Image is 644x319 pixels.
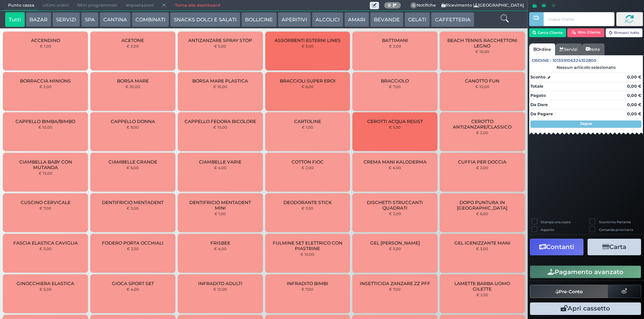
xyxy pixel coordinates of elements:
[213,84,227,89] small: € 10,00
[127,206,139,210] small: € 3,00
[599,220,631,224] label: Scontrino Parlante
[100,12,131,27] button: CANTINA
[364,159,427,165] span: CREMA MANI KALODERMA
[606,28,643,37] button: Rimuovi tutto
[9,159,82,170] span: CIAMBELLA BABY CON MUTANDA
[278,12,311,27] button: APERITIVI
[446,38,519,49] span: BEACH TENNIS RACCHETTONI LEGNO
[530,111,553,116] strong: Da Pagare
[370,240,420,246] span: GEL [PERSON_NAME]
[210,240,230,246] span: FRISBEE
[530,239,583,255] button: Contanti
[475,49,489,54] small: € 10,00
[476,292,488,297] small: € 2,50
[280,78,335,84] span: BRACCIOLI SUPER EROI
[476,246,488,251] small: € 3,00
[127,246,139,251] small: € 2,50
[360,281,430,286] span: INSETTICIDA ZANZARE ZZ PFF
[20,78,71,84] span: BORRACCIA MINIONS
[465,78,499,84] span: CANOTTO FUN
[370,12,403,27] button: BEVANDE
[454,240,510,246] span: GEL IGENIZZANTE MANI
[112,281,154,286] span: GIOCA SPORT SET
[529,65,643,70] div: Nessun articolo selezionato
[111,119,155,124] span: CAPPELLO DONNA
[127,44,139,48] small: € 2,00
[39,287,52,291] small: € 5,00
[287,281,328,286] span: INFRADITO BIMBI
[446,281,519,292] span: LAMETTE BARBA UOMO GILETTE
[214,165,227,170] small: € 4,00
[302,165,314,170] small: € 2,00
[127,287,139,291] small: € 4,00
[359,200,431,211] span: DISCHETTI STRUCCANTI QUADRATI
[132,12,169,27] button: COMBINATI
[292,159,324,165] span: COTTON FIOC
[541,227,554,232] label: Asporto
[552,57,596,64] span: 101359106324102805
[388,3,391,8] b: 0
[529,43,555,55] a: Ordine
[188,38,252,43] span: ANTIZANZARE SPRAY STOP
[476,211,488,216] small: € 6,00
[26,12,51,27] button: BAZAR
[446,119,519,130] span: CEROTTO ANTIZANZARE/CLASSICO
[241,12,276,27] button: BOLLICINE
[541,220,571,224] label: Stampa una copia
[199,159,241,165] span: CIAMBELLE VARIE
[73,0,121,11] span: Ritiri programmati
[275,38,341,43] span: ASSORBENTI ESTERNI LINES
[530,74,545,80] strong: Sconto
[530,102,548,107] strong: Da Dare
[389,125,401,129] small: € 5,50
[39,84,52,89] small: € 5,00
[184,200,256,211] span: DENTIFRICIO MENTADENT MINI
[382,38,408,43] span: BATTIMANI
[213,125,227,129] small: € 10,00
[530,285,608,298] button: Pre-Conto
[109,159,157,165] span: CIAMBELLE GRANDE
[127,165,139,170] small: € 6,00
[389,246,401,251] small: € 5,00
[389,287,401,291] small: € 7,00
[192,78,248,84] span: BORSA MARE PLASTICA
[302,84,314,89] small: € 6,00
[404,12,430,27] button: GELATI
[529,28,566,37] button: Cerca Cliente
[627,111,641,116] strong: 0,00 €
[213,287,227,291] small: € 12,00
[102,240,163,246] span: FODERO PORTA OCCHIALI
[530,302,641,315] button: Apri cassetto
[198,281,242,286] span: INFRADITO ADULTI
[121,38,144,43] span: ACETONE
[21,200,70,205] span: CUSCINO CERVICALE
[389,44,401,48] small: € 2,00
[627,93,641,98] strong: 0,00 €
[530,266,641,278] button: Pagamento avanzato
[38,0,73,11] span: Ultimi ordini
[302,206,313,210] small: € 3,50
[127,125,139,129] small: € 9,00
[16,119,75,124] span: CAPPELLO BIMBA/BIMBO
[171,0,224,11] a: Torna alla dashboard
[125,84,140,89] small: € 20,00
[39,246,52,251] small: € 5,00
[475,84,489,89] small: € 10,00
[389,84,401,89] small: € 7,00
[31,38,60,43] span: ACCENDINO
[476,130,488,135] small: € 2,00
[446,200,519,211] span: DOPO PUNTURA IN [GEOGRAPHIC_DATA]
[431,12,474,27] button: CAFFETTERIA
[38,125,52,129] small: € 10,00
[544,12,614,26] input: Codice Cliente
[530,93,546,98] strong: Pagato
[302,44,314,48] small: € 3,00
[122,0,158,11] span: Impostazioni
[367,119,423,124] span: CEROTTI ACQUA RESIST
[4,0,38,11] span: Punto cassa
[40,44,51,48] small: € 1,00
[627,84,641,89] strong: 0,00 €
[312,12,343,27] button: ALCOLICI
[39,206,51,210] small: € 7,00
[294,119,321,124] span: CARTOLINE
